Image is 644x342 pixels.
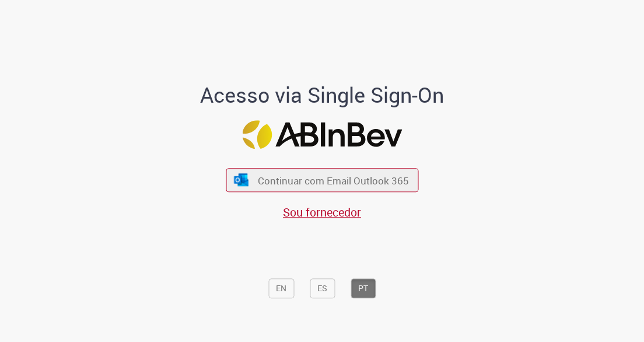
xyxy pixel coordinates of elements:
[233,174,250,186] img: ícone Azure/Microsoft 360
[258,173,409,187] span: Continuar com Email Outlook 365
[190,83,455,107] h1: Acesso via Single Sign-On
[351,278,376,298] button: PT
[283,205,361,221] a: Sou fornecedor
[242,121,402,149] img: Logo ABInBev
[268,278,294,298] button: EN
[310,278,335,298] button: ES
[226,168,418,192] button: ícone Azure/Microsoft 360 Continuar com Email Outlook 365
